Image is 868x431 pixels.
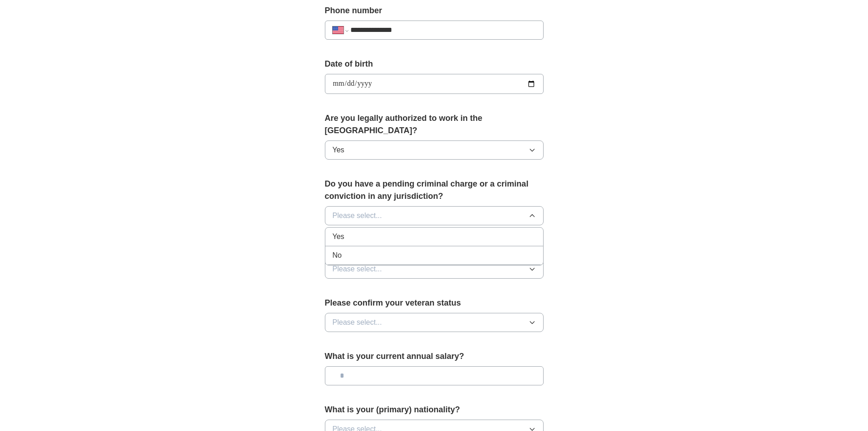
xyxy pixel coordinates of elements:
[325,140,544,160] button: Yes
[325,178,544,203] label: Do you have a pending criminal charge or a criminal conviction in any jurisdiction?
[325,313,544,332] button: Please select...
[325,404,544,416] label: What is your (primary) nationality?
[325,206,544,225] button: Please select...
[325,350,544,363] label: What is your current annual salary?
[325,260,544,279] button: Please select...
[325,112,544,137] label: Are you legally authorized to work in the [GEOGRAPHIC_DATA]?
[325,297,544,309] label: Please confirm your veteran status
[333,317,382,328] span: Please select...
[333,210,382,221] span: Please select...
[333,145,344,156] span: Yes
[333,231,344,242] span: Yes
[333,250,342,261] span: No
[333,264,382,275] span: Please select...
[325,58,544,70] label: Date of birth
[325,5,544,17] label: Phone number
